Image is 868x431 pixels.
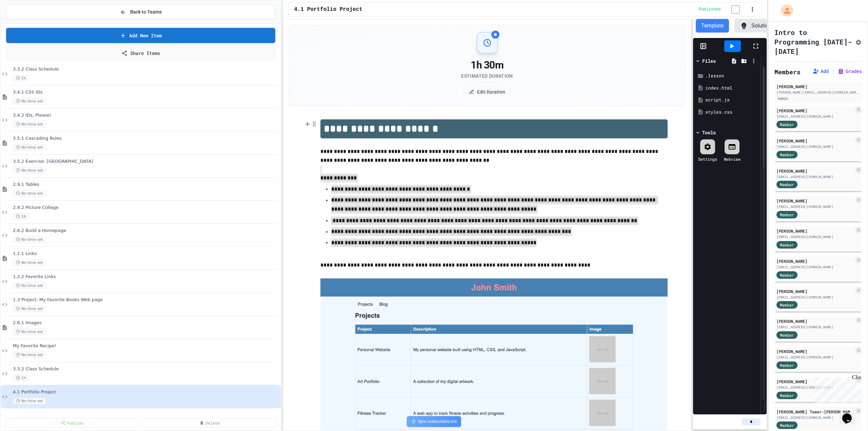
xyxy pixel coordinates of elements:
button: Assignment Settings [855,38,862,46]
div: [EMAIL_ADDRESS][DOMAIN_NAME] [776,114,854,119]
span: Member [780,121,794,128]
span: No time set [13,121,46,128]
div: Estimated Duration [461,73,513,79]
span: 3.5.1 Cascading Rules [13,136,279,141]
div: 2 [763,167,771,208]
div: [PERSON_NAME] [776,348,854,354]
iframe: chat widget [840,404,861,424]
span: No time set [13,236,46,243]
span: Member [780,212,794,218]
span: No time set [13,306,46,312]
span: 2.6.2 Build a Homepage [13,228,279,234]
span: 3.3.2 Class Schedule [13,366,279,372]
span: No time set [13,144,46,151]
div: 3 [763,208,771,262]
div: [EMAIL_ADDRESS][DOMAIN_NAME] [776,144,854,149]
div: [PERSON_NAME] [776,138,854,144]
span: Member [780,422,794,428]
div: [PERSON_NAME] [776,258,854,264]
div: Webview [724,156,741,162]
div: [EMAIL_ADDRESS][DOMAIN_NAME] [776,234,854,239]
div: [EMAIL_ADDRESS][DOMAIN_NAME] [776,325,854,330]
div: [PERSON_NAME] [776,378,854,385]
span: 3.4.2 IDs, Please! [13,113,279,118]
div: [PERSON_NAME] [776,168,854,174]
div: [PERSON_NAME] [776,318,854,324]
div: Tools [702,129,716,136]
span: 1h [13,375,29,381]
button: Add [812,68,829,75]
span: Published [698,7,721,12]
span: 1h [13,75,29,81]
button: Edit Duration [462,85,512,99]
span: No time set [13,352,46,358]
div: index.html [705,85,758,92]
div: Settings [698,156,717,162]
span: 4.1 Portfolio Project [294,5,362,14]
div: .lesson [705,73,758,79]
span: No time set [13,167,46,174]
span: No time set [13,98,46,104]
span: 2.9.1 Tables [13,182,279,188]
span: 1.3 Project: My Favorite Books Web page [13,297,279,303]
span: Back to Teams [130,8,162,16]
a: Delete [142,418,277,428]
div: [PERSON_NAME] [776,83,860,90]
div: [EMAIL_ADDRESS][DOMAIN_NAME] [776,415,854,420]
span: No time set [13,329,46,335]
div: [EMAIL_ADDRESS][DOMAIN_NAME] [776,265,854,270]
div: styles.css [705,109,758,116]
div: [EMAIL_ADDRESS][DOMAIN_NAME] [776,174,854,179]
a: Share Items [6,46,275,60]
span: 1.2.1 Links [13,251,279,257]
div: [EMAIL_ADDRESS][DOMAIN_NAME] [776,355,854,360]
span: No time set [13,282,46,289]
span: 3.3.2 Class Schedule [13,66,279,72]
span: 3.4.1 CSS IDs [13,90,279,95]
span: 2.6.1 Images [13,320,279,326]
span: Member [780,242,794,248]
button: Back to Teams [6,5,275,19]
button: Grades [837,68,862,75]
button: Template [696,19,729,33]
button: Solution [734,19,777,33]
span: 1.2.2 Favorite Links [13,274,279,280]
h1: Intro to Programming [DATE]-[DATE] [774,27,852,56]
span: Member [780,152,794,158]
span: 4.1 Portfolio Project [13,389,279,395]
span: My Favorite Recipe! [13,343,279,349]
span: 1h [13,213,29,220]
div: [EMAIL_ADDRESS][DOMAIN_NAME] [776,385,854,390]
span: Member [780,392,794,398]
div: My Account [774,3,795,18]
span: No time set [13,259,46,266]
div: [EMAIL_ADDRESS][DOMAIN_NAME] [776,295,854,300]
div: Chat with us now!Close [3,3,47,43]
span: Member [780,302,794,308]
div: Content is published and visible to students [698,5,748,14]
div: [EMAIL_ADDRESS][DOMAIN_NAME] [776,204,854,209]
div: [PERSON_NAME] Tower-[PERSON_NAME] [776,409,854,415]
div: [PERSON_NAME][EMAIL_ADDRESS][DOMAIN_NAME] [776,90,860,95]
span: | [831,67,835,75]
div: Files [702,57,716,64]
div: 1 [763,67,771,167]
span: 2.9.2 Picture Collage [13,205,279,211]
div: [PERSON_NAME] [776,228,854,234]
iframe: chat widget [812,374,861,403]
span: Member [780,332,794,338]
div: script.js [705,97,758,103]
input: publish toggle [723,5,748,14]
div: [PERSON_NAME] [776,198,854,204]
span: No time set [13,398,46,404]
a: Add New Item [6,28,275,43]
a: Publish [5,418,139,428]
span: No time set [13,190,46,197]
div: [PERSON_NAME] [776,288,854,294]
div: History [764,401,795,411]
h2: Members [774,67,801,77]
div: Admin [776,96,789,101]
div: 1h 30m [461,59,513,71]
span: Member [780,181,794,188]
span: Member [780,272,794,278]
